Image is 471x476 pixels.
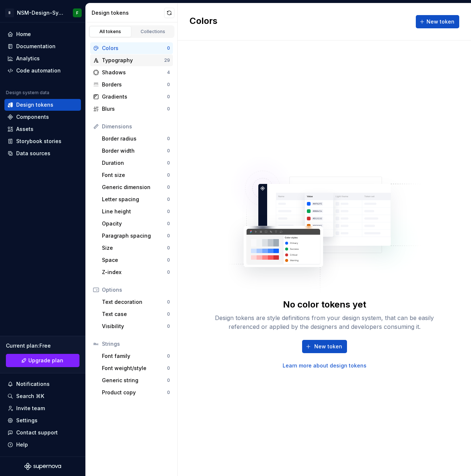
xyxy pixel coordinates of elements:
[167,365,170,371] div: 0
[102,196,167,203] div: Letter spacing
[167,45,170,51] div: 0
[102,93,167,100] div: Gradients
[16,43,56,50] div: Documentation
[24,463,61,470] svg: Supernova Logo
[99,296,173,308] a: Text decoration0
[167,257,170,263] div: 0
[99,133,173,145] a: Border radius0
[167,184,170,190] div: 0
[102,286,170,294] div: Options
[167,299,170,305] div: 0
[6,342,79,349] div: Current plan : Free
[16,150,50,157] div: Data sources
[4,111,81,123] a: Components
[167,160,170,166] div: 0
[17,9,64,17] div: NSM-Design-System
[167,209,170,214] div: 0
[102,377,167,384] div: Generic string
[102,244,167,252] div: Size
[102,256,167,264] div: Space
[167,221,170,227] div: 0
[90,54,173,66] a: Typography29
[16,101,53,109] div: Design tokens
[4,427,81,438] button: Contact support
[99,254,173,266] a: Space0
[99,181,173,193] a: Generic dimension0
[90,91,173,103] a: Gradients0
[4,28,81,40] a: Home
[16,405,45,412] div: Invite team
[102,310,167,318] div: Text case
[167,106,170,112] div: 0
[6,354,79,367] a: Upgrade plan
[283,299,366,310] div: No color tokens yet
[167,70,170,75] div: 4
[4,65,81,77] a: Code automation
[102,220,167,227] div: Opacity
[167,311,170,317] div: 0
[99,242,173,254] a: Size0
[90,67,173,78] a: Shadows4
[102,171,167,179] div: Font size
[102,45,167,52] div: Colors
[99,266,173,278] a: Z-index0
[16,67,61,74] div: Code automation
[102,184,167,191] div: Generic dimension
[16,417,38,424] div: Settings
[99,206,173,217] a: Line height0
[4,135,81,147] a: Storybook stories
[167,353,170,359] div: 0
[167,148,170,154] div: 0
[167,233,170,239] div: 0
[4,99,81,111] a: Design tokens
[16,392,44,400] div: Search ⌘K
[16,31,31,38] div: Home
[167,245,170,251] div: 0
[90,79,173,90] a: Borders0
[28,357,63,364] span: Upgrade plan
[4,378,81,390] button: Notifications
[92,9,164,17] div: Design tokens
[6,90,49,96] div: Design system data
[102,352,167,360] div: Font family
[99,218,173,230] a: Opacity0
[99,157,173,169] a: Duration0
[16,380,50,388] div: Notifications
[102,105,167,113] div: Blurs
[102,208,167,215] div: Line height
[99,308,173,320] a: Text case0
[16,441,28,448] div: Help
[167,94,170,100] div: 0
[99,387,173,398] a: Product copy0
[102,365,167,372] div: Font weight/style
[99,350,173,362] a: Font family0
[416,15,459,28] button: New token
[102,135,167,142] div: Border radius
[4,148,81,159] a: Data sources
[190,15,217,28] h2: Colors
[102,323,167,330] div: Visibility
[102,123,170,130] div: Dimensions
[102,340,170,348] div: Strings
[102,298,167,306] div: Text decoration
[4,123,81,135] a: Assets
[167,136,170,142] div: 0
[90,103,173,115] a: Blurs0
[167,196,170,202] div: 0
[16,429,58,436] div: Contact support
[99,193,173,205] a: Letter spacing0
[207,313,442,331] div: Design tokens are style definitions from your design system, that can be easily referenced or app...
[167,172,170,178] div: 0
[314,343,342,350] span: New token
[90,42,173,54] a: Colors0
[4,415,81,426] a: Settings
[135,29,171,35] div: Collections
[426,18,454,25] span: New token
[302,340,347,353] button: New token
[16,138,61,145] div: Storybook stories
[99,320,173,332] a: Visibility0
[167,82,170,88] div: 0
[76,10,78,16] div: F
[283,362,366,369] a: Learn more about design tokens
